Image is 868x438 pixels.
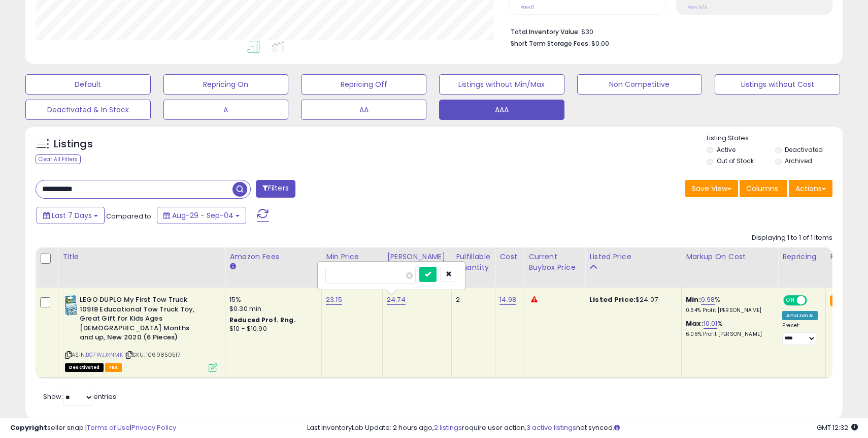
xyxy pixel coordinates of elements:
[387,295,406,305] a: 24.74
[10,423,47,432] strong: Copyright
[65,295,77,316] img: 410bh2ZUBzL._SL40_.jpg
[256,180,295,198] button: Filters
[105,363,122,372] span: FBA
[830,295,849,306] small: FBA
[229,316,296,324] b: Reduced Prof. Rng.
[817,423,858,432] span: 2025-09-13 12:32 GMT
[806,296,822,305] span: OFF
[782,311,818,320] div: Amazon AI
[434,423,462,432] a: 2 listings
[715,74,840,95] button: Listings without Cost
[686,319,770,338] div: %
[54,137,93,151] h5: Listings
[589,252,677,262] div: Listed Price
[687,4,707,10] small: Prev: N/A
[62,252,221,262] div: Title
[784,296,797,305] span: ON
[86,351,123,359] a: B07WJJKNMK
[746,183,778,194] span: Columns
[686,252,774,262] div: Markup on Cost
[785,157,812,165] label: Archived
[685,180,738,197] button: Save View
[10,423,176,433] div: seller snap | |
[701,295,715,305] a: 0.98
[157,207,246,224] button: Aug-29 - Sep-04
[511,27,580,36] b: Total Inventory Value:
[439,100,564,120] button: AAA
[456,252,491,273] div: Fulfillable Quantity
[785,145,823,154] label: Deactivated
[782,252,821,262] div: Repricing
[229,262,236,271] small: Amazon Fees.
[511,39,590,48] b: Short Term Storage Fees:
[577,74,703,95] button: Non Competitive
[163,74,289,95] button: Repricing On
[131,423,176,432] a: Privacy Policy
[43,392,116,401] span: Show: entries
[229,295,314,304] div: 15%
[326,295,342,305] a: 23.15
[163,100,289,120] button: A
[520,4,535,10] small: Prev: 0
[511,25,825,37] li: $30
[307,423,858,433] div: Last InventoryLab Update: 2 hours ago, require user action, not synced.
[36,154,81,164] div: Clear All Filters
[229,304,314,314] div: $0.30 min
[686,331,770,338] p: 6.06% Profit [PERSON_NAME]
[301,100,426,120] button: AA
[326,252,378,262] div: Min Price
[25,100,151,120] button: Deactivated & In Stock
[752,233,832,243] div: Displaying 1 to 1 of 1 items
[717,157,754,165] label: Out of Stock
[229,252,317,262] div: Amazon Fees
[65,295,217,370] div: ASIN:
[526,423,576,432] a: 3 active listings
[499,252,520,262] div: Cost
[37,207,105,224] button: Last 7 Days
[704,319,718,329] a: 10.01
[80,295,203,345] b: LEGO DUPLO My First Tow Truck 10918 Educational Tow Truck Toy, Great Gift for Kids Ages [DEMOGRAP...
[740,180,787,197] button: Columns
[686,295,701,304] b: Min:
[106,211,153,221] span: Compared to:
[782,322,818,345] div: Preset:
[65,363,104,372] span: All listings that are unavailable for purchase on Amazon for any reason other than out-of-stock
[172,210,233,221] span: Aug-29 - Sep-04
[717,145,736,154] label: Active
[589,295,674,304] div: $24.07
[87,423,130,432] a: Terms of Use
[301,74,426,95] button: Repricing Off
[229,325,314,333] div: $10 - $10.90
[686,307,770,314] p: 0.64% Profit [PERSON_NAME]
[707,134,842,143] p: Listing States:
[387,252,447,262] div: [PERSON_NAME]
[789,180,832,197] button: Actions
[591,39,609,48] span: $0.00
[439,74,564,95] button: Listings without Min/Max
[589,295,636,304] b: Listed Price:
[52,210,92,221] span: Last 7 Days
[25,74,151,95] button: Default
[686,295,770,314] div: %
[124,351,181,359] span: | SKU: 1069850517
[682,247,778,288] th: The percentage added to the cost of goods (COGS) that forms the calculator for Min & Max prices.
[528,252,581,273] div: Current Buybox Price
[456,295,487,304] div: 2
[686,319,704,328] b: Max:
[499,295,516,305] a: 14.98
